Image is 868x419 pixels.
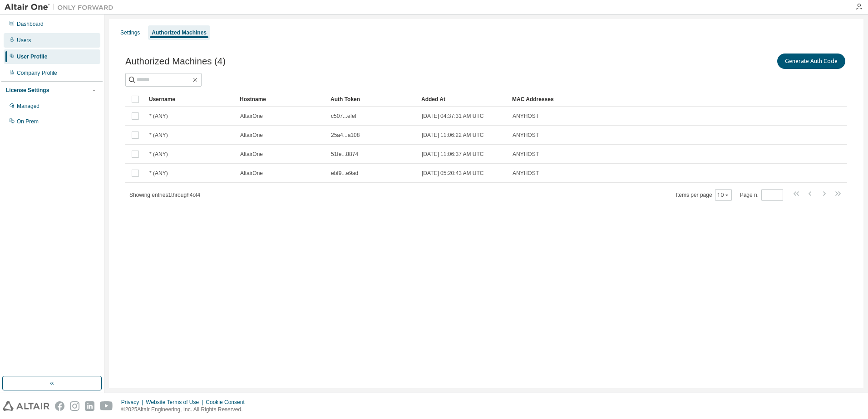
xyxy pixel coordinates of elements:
img: linkedin.svg [85,401,94,411]
div: Username [149,92,232,107]
div: Dashboard [17,20,44,28]
span: ebf9...e9ad [331,170,358,177]
span: c507...efef [331,112,356,120]
div: Cookie Consent [206,399,250,406]
span: ANYHOST [513,170,539,177]
div: Hostname [240,92,323,107]
span: ANYHOST [513,132,539,139]
span: AltairOne [240,132,263,139]
span: AltairOne [240,151,263,158]
button: Generate Auth Code [777,54,845,69]
span: * (ANY) [149,112,168,120]
span: 25a4...a108 [331,132,360,139]
img: altair_logo.svg [3,401,49,411]
img: Altair One [5,3,118,12]
div: Website Terms of Use [146,399,206,406]
div: License Settings [6,87,49,94]
span: 51fe...8874 [331,151,358,158]
div: MAC Addresses [512,92,752,107]
div: Authorized Machines [152,29,207,36]
div: Company Profile [17,69,57,77]
span: AltairOne [240,170,263,177]
button: 10 [717,191,730,199]
div: User Profile [17,53,47,60]
span: * (ANY) [149,170,168,177]
span: * (ANY) [149,132,168,139]
div: Users [17,37,31,44]
div: Managed [17,102,39,110]
img: instagram.svg [70,401,79,411]
div: On Prem [17,118,39,125]
span: Page n. [740,189,783,201]
span: [DATE] 05:20:43 AM UTC [422,170,484,177]
span: [DATE] 04:37:31 AM UTC [422,112,484,120]
span: [DATE] 11:06:22 AM UTC [422,132,484,139]
span: Items per page [676,189,732,201]
span: Authorized Machines (4) [125,56,226,67]
span: * (ANY) [149,151,168,158]
div: Settings [120,29,140,36]
span: [DATE] 11:06:37 AM UTC [422,151,484,158]
div: Added At [421,92,505,107]
div: Privacy [121,399,146,406]
div: Auth Token [330,92,414,107]
img: youtube.svg [100,401,113,411]
span: AltairOne [240,112,263,120]
span: ANYHOST [513,112,539,120]
img: facebook.svg [55,401,64,411]
span: Showing entries 1 through 4 of 4 [129,192,200,198]
span: ANYHOST [513,151,539,158]
p: © 2025 Altair Engineering, Inc. All Rights Reserved. [121,406,250,414]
